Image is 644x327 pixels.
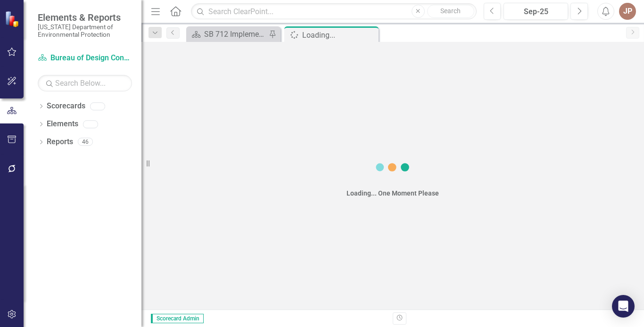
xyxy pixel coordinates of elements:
a: Scorecards [47,101,85,112]
div: Sep-25 [507,6,565,17]
span: Scorecard Admin [151,314,204,323]
div: Loading... One Moment Please [347,188,439,198]
div: 46 [78,138,93,146]
div: Loading... [302,29,376,41]
a: Bureau of Design Construction [38,53,132,64]
div: SB 712 Implementation [204,28,266,40]
a: Reports [47,137,73,147]
div: Open Intercom Messenger [612,295,635,318]
small: [US_STATE] Department of Environmental Protection [38,23,132,39]
span: Elements & Reports [38,12,132,23]
img: ClearPoint Strategy [5,11,21,27]
input: Search ClearPoint... [191,3,476,20]
span: Search [440,7,461,15]
input: Search Below... [38,75,132,91]
button: JP [619,3,636,20]
a: Elements [47,119,78,130]
button: Search [427,5,474,18]
a: SB 712 Implementation [189,28,266,40]
button: Sep-25 [504,3,568,20]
